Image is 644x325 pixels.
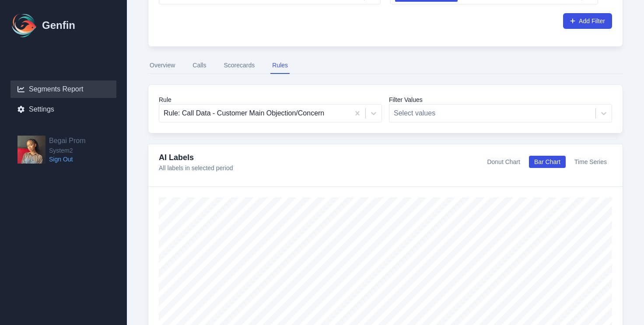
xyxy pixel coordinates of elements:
button: Scorecards [222,57,256,74]
button: Donut Chart [482,156,525,168]
button: Rules [270,57,290,74]
img: Begai Prom [17,136,45,164]
label: Filter Values [389,95,612,104]
a: Segments Report [10,80,116,98]
img: Logo [10,11,38,39]
span: System2 [49,146,86,155]
p: All labels in selected period [159,164,233,172]
a: Settings [10,101,116,118]
button: Add Filter [563,13,612,29]
h4: AI Labels [159,151,233,164]
button: Overview [148,57,177,74]
h1: Genfin [42,18,75,32]
button: Bar Chart [529,156,566,168]
button: Time Series [569,156,612,168]
h2: Begai Prom [49,136,86,146]
button: Calls [191,57,208,74]
a: Sign Out [49,155,86,164]
label: Rule [159,95,382,104]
